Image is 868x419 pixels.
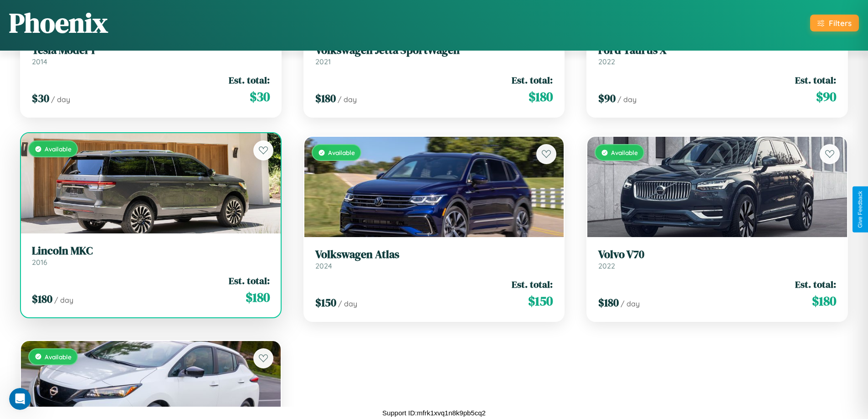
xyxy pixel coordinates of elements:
span: / day [621,299,640,308]
span: 2022 [598,261,615,270]
h3: Lincoln MKC [32,244,270,258]
a: Tesla Model Y2014 [32,44,270,66]
span: $ 150 [528,292,553,310]
span: $ 180 [246,288,270,306]
span: Est. total: [229,73,270,87]
span: / day [338,299,357,308]
iframe: Intercom live chat [9,388,31,410]
span: Est. total: [229,274,270,287]
span: / day [51,95,70,104]
h3: Tesla Model Y [32,44,270,57]
span: Est. total: [795,278,836,291]
span: Available [328,149,355,156]
span: $ 180 [32,291,52,306]
span: $ 180 [812,292,836,310]
span: / day [54,295,73,305]
span: 2022 [598,57,615,66]
div: Filters [829,18,852,28]
span: / day [338,95,357,104]
span: $ 90 [598,91,616,106]
span: $ 90 [816,88,836,106]
span: Est. total: [512,73,553,87]
span: Available [45,353,72,361]
span: Available [611,149,638,156]
h3: Volvo V70 [598,248,836,261]
span: / day [617,95,637,104]
span: Est. total: [512,278,553,291]
span: $ 150 [315,295,336,310]
span: 2016 [32,258,47,267]
a: Volvo V702022 [598,248,836,270]
a: Volkswagen Jetta SportWagen2021 [315,44,553,66]
h3: Volkswagen Atlas [315,248,553,261]
p: Support ID: mfrk1xvq1n8k9pb5cq2 [382,407,486,419]
span: $ 180 [315,91,336,106]
span: 2021 [315,57,331,66]
span: $ 30 [250,88,270,106]
a: Volkswagen Atlas2024 [315,248,553,270]
span: 2014 [32,57,47,66]
span: Available [45,145,72,153]
h3: Ford Taurus X [598,44,836,57]
h1: Phoenix [9,4,108,41]
button: Filters [810,15,859,31]
a: Lincoln MKC2016 [32,244,270,267]
a: Ford Taurus X2022 [598,44,836,66]
div: Give Feedback [857,191,863,228]
span: $ 180 [598,295,619,310]
span: $ 180 [529,88,553,106]
span: 2024 [315,261,332,270]
h3: Volkswagen Jetta SportWagen [315,44,553,57]
span: $ 30 [32,91,49,106]
span: Est. total: [795,73,836,87]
